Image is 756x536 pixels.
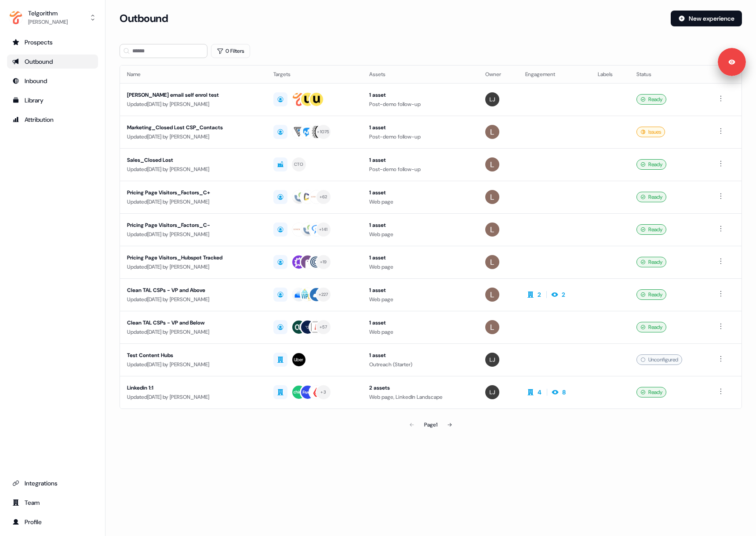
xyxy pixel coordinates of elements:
div: Pricing Page Visitors_Hubspot Tracked [127,253,259,262]
a: Go to Inbound [7,74,98,88]
div: 1 asset [369,351,472,360]
div: Pricing Page Visitors_Factors_C- [127,221,259,230]
a: Go to outbound experience [7,55,98,69]
div: Updated [DATE] by [PERSON_NAME] [127,230,259,239]
img: Lauren [485,288,499,302]
div: Web page [369,328,472,336]
div: Updated [DATE] by [PERSON_NAME] [127,132,259,141]
th: Targets [266,66,362,83]
img: loretta [485,92,499,106]
img: Lauren [485,157,499,171]
div: Ready [636,94,666,105]
div: Issues [636,127,665,137]
button: New experience [671,11,742,26]
img: Lauren [485,255,499,269]
div: [PERSON_NAME] email self enrol test [127,91,259,99]
div: Outreach (Starter) [369,360,472,369]
img: Lauren [485,222,499,237]
div: 2 [538,290,541,299]
th: Labels [591,66,629,83]
div: Marketing_Closed Lost CSP_Contacts [127,123,259,132]
th: Name [120,66,266,83]
div: Pricing Page Visitors_Factors_C+ [127,188,259,197]
div: Ready [636,159,666,170]
div: 1 asset [369,91,472,99]
div: + 141 [319,226,327,233]
a: Go to attribution [7,113,98,127]
div: Team [12,498,93,507]
div: Updated [DATE] by [PERSON_NAME] [127,263,259,271]
div: [PERSON_NAME] [28,18,68,26]
div: Page 1 [424,420,437,429]
div: Ready [636,192,666,202]
a: Go to integrations [7,476,98,490]
div: Ready [636,257,666,267]
div: Web page [369,295,472,304]
div: Ready [636,289,666,300]
div: Attribution [12,115,93,124]
th: Engagement [518,66,591,83]
div: + 1075 [317,128,329,136]
div: Web page [369,197,472,206]
a: Go to team [7,496,98,510]
div: + 57 [320,323,327,331]
div: Ready [636,322,666,332]
div: Linkedin 1:1 [127,383,259,392]
div: 1 asset [369,253,472,262]
div: 1 asset [369,156,472,164]
div: Updated [DATE] by [PERSON_NAME] [127,328,259,336]
a: Go to profile [7,515,98,529]
div: 1 asset [369,286,472,295]
div: 1 asset [369,123,472,132]
div: Updated [DATE] by [PERSON_NAME] [127,100,259,109]
div: Post-demo follow-up [369,165,472,174]
th: Owner [478,66,518,83]
div: Post-demo follow-up [369,100,472,109]
div: Clean TAL CSPs - VP and Below [127,318,259,327]
div: 2 assets [369,383,472,392]
a: Go to templates [7,93,98,107]
div: Integrations [12,479,93,488]
img: Lauren [485,190,499,204]
img: Lauren [485,320,499,334]
div: Web page [369,230,472,239]
th: Assets [362,66,479,83]
div: Telgorithm [28,9,68,18]
div: + 227 [319,291,328,299]
div: 4 [538,388,542,397]
div: Ready [636,224,666,235]
div: Updated [DATE] by [PERSON_NAME] [127,165,259,174]
div: Library [12,96,93,105]
div: Ready [636,387,666,397]
img: loretta [485,385,499,399]
div: Updated [DATE] by [PERSON_NAME] [127,197,259,206]
img: loretta [485,353,499,367]
img: Lauren [485,125,499,139]
div: Prospects [12,38,93,47]
div: Updated [DATE] by [PERSON_NAME] [127,295,259,304]
h3: Outbound [120,12,168,25]
div: 1 asset [369,318,472,327]
div: Post-demo follow-up [369,132,472,141]
div: + 19 [320,258,327,266]
div: + 62 [320,193,327,201]
div: 1 asset [369,221,472,230]
div: Web page [369,263,472,271]
div: Sales_Closed Lost [127,156,259,164]
div: 2 [562,290,565,299]
div: 1 asset [369,188,472,197]
div: Web page, LinkedIn Landscape [369,393,472,401]
a: Go to prospects [7,35,98,49]
div: + 3 [320,388,326,396]
button: 0 Filters [211,44,250,58]
div: Updated [DATE] by [PERSON_NAME] [127,360,259,369]
div: CTO [294,160,303,168]
button: Telgorithm[PERSON_NAME] [7,7,98,28]
div: Profile [12,518,93,526]
div: Clean TAL CSPs - VP and Above [127,286,259,295]
div: Outbound [12,57,93,66]
div: Inbound [12,77,93,85]
div: Unconfigured [636,354,682,365]
div: Updated [DATE] by [PERSON_NAME] [127,393,259,401]
div: Test Content Hubs [127,351,259,360]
